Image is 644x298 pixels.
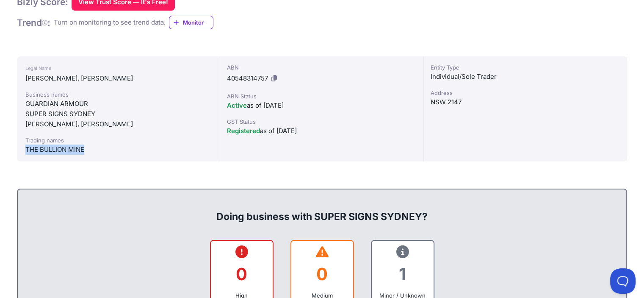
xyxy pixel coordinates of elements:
[25,145,211,155] div: THE BULLION MINE
[298,257,346,291] div: 0
[431,63,620,72] div: Entity Type
[25,73,211,84] div: [PERSON_NAME], [PERSON_NAME]
[610,268,636,294] iframe: Toggle Customer Support
[379,257,427,291] div: 1
[183,18,213,27] span: Monitor
[25,63,211,73] div: Legal Name
[431,97,620,107] div: NSW 2147
[227,100,416,111] div: as of [DATE]
[227,127,260,135] span: Registered
[218,257,266,291] div: 0
[25,90,211,99] div: Business names
[25,119,211,129] div: [PERSON_NAME], [PERSON_NAME]
[26,196,618,223] div: Doing business with SUPER SIGNS SYDNEY?
[227,74,268,82] span: 40548314757
[227,117,416,126] div: GST Status
[54,18,166,28] div: Turn on monitoring to see trend data.
[431,72,620,82] div: Individual/Sole Trader
[227,92,416,100] div: ABN Status
[25,99,211,109] div: GUARDIAN ARMOUR
[17,17,50,28] h1: Trend :
[227,63,416,72] div: ABN
[431,89,620,97] div: Address
[25,136,211,145] div: Trading names
[169,16,213,29] a: Monitor
[25,109,211,119] div: SUPER SIGNS SYDNEY
[227,101,247,109] span: Active
[227,126,416,136] div: as of [DATE]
